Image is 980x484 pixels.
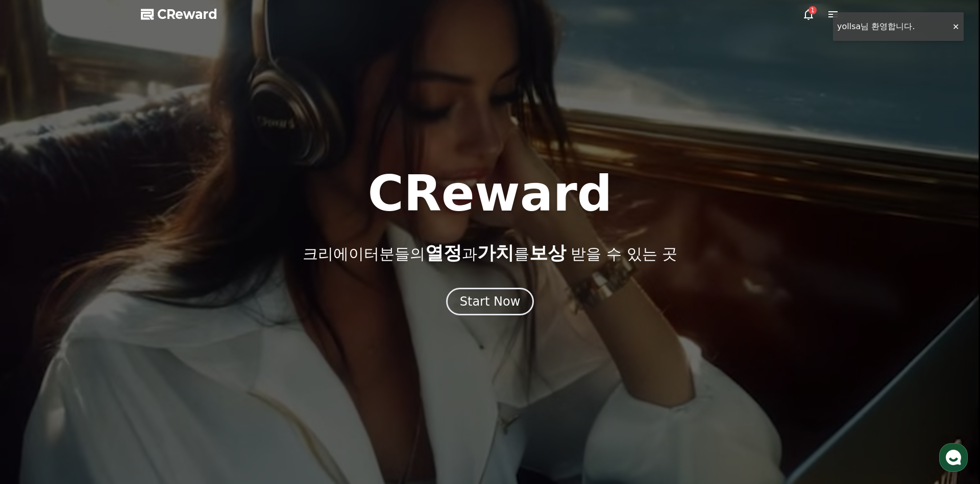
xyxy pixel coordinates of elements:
[93,340,106,348] span: 대화
[67,324,132,350] a: 대화
[303,243,677,263] p: 크리에이터분들의 과 를 받을 수 있는 곳
[460,293,521,310] div: Start Now
[132,324,196,350] a: 설정
[3,324,67,350] a: 홈
[367,169,612,218] h1: CReward
[802,8,815,20] a: 1
[32,339,38,348] span: 홈
[477,242,514,263] span: 가치
[446,298,534,308] a: Start Now
[157,6,217,22] span: CReward
[141,6,217,22] a: CReward
[158,339,170,348] span: 설정
[808,6,817,14] div: 1
[425,242,462,263] span: 열정
[446,288,534,315] button: Start Now
[529,242,566,263] span: 보상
